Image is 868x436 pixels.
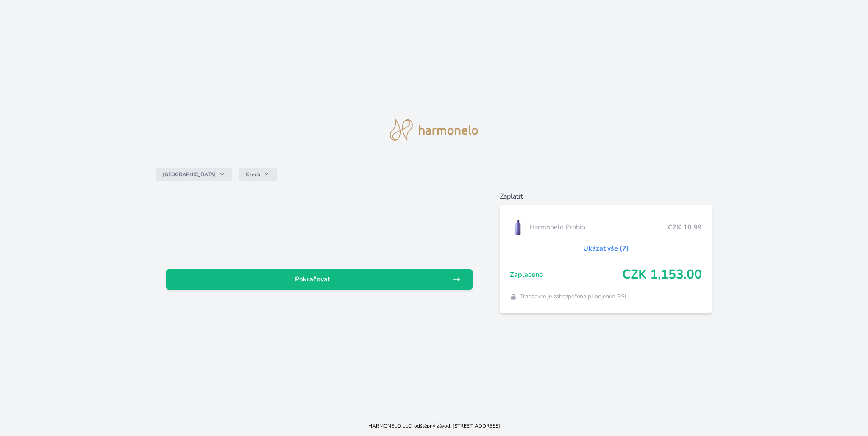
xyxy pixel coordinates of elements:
[668,222,702,232] span: CZK 10.99
[520,293,628,301] span: Transakce je zabezpečena připojením SSL
[500,191,712,201] h6: Zaplatit
[510,217,526,238] img: CLEAN_PROBIO_se_stinem_x-lo.jpg
[156,168,232,181] button: [GEOGRAPHIC_DATA]
[163,171,216,178] span: [GEOGRAPHIC_DATA]
[173,274,452,284] span: Pokračovat
[166,269,473,290] a: Pokračovat
[583,243,629,254] a: Ukázat vše (7)
[529,222,668,232] span: Harmonelo Probio
[239,168,277,181] button: Czech
[510,270,622,280] span: Zaplaceno
[246,171,260,178] span: Czech
[390,119,478,141] img: logo.svg
[622,267,702,282] span: CZK 1,153.00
